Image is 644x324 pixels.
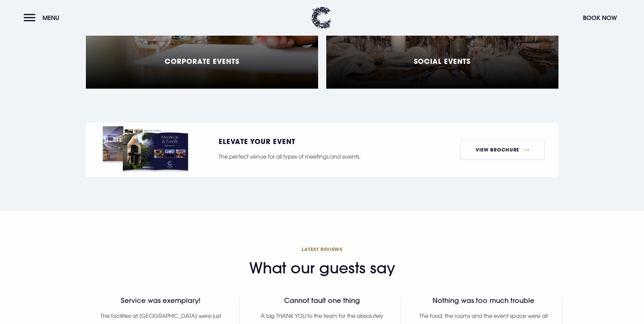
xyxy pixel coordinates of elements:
img: Clandeboye Lodge [311,7,331,29]
h5: ELEVATE YOUR EVENT [219,138,385,145]
img: Meetings events packages brochure, Clandeboye Lodge. [99,123,191,177]
a: View Brochure [460,140,545,160]
h5: Social Events [414,57,471,65]
h4: Service was exemplary! [92,297,229,304]
h4: Nothing was too much trouble [415,297,552,304]
h2: What our guests say [249,259,395,277]
p: The perfect venue for all types of meetings and events. [219,151,385,162]
h4: Cannot fault one thing [253,297,391,304]
button: Book Now [579,11,620,25]
button: Menu [24,11,63,25]
h5: Corporate Events [165,57,239,65]
h3: Latest Reviews [82,246,563,252]
span: Menu [42,14,59,22]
